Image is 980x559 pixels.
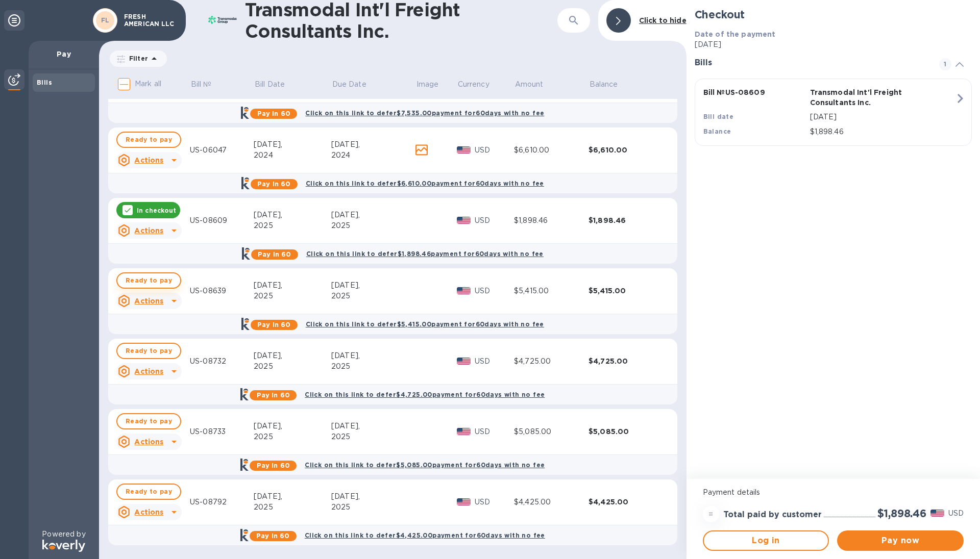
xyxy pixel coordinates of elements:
p: USD [475,215,514,226]
p: In checkout [137,206,176,215]
h3: Total paid by customer [723,510,822,520]
img: USD [457,287,471,294]
b: Date of the payment [695,30,776,38]
div: $4,425.00 [589,497,663,507]
p: $1,898.46 [810,126,955,137]
img: USD [457,358,471,365]
u: Actions [134,438,163,446]
b: Click on this link to defer $5,415.00 payment for 60 days with no fee [306,320,544,328]
div: $6,610.00 [514,145,589,156]
u: Actions [134,156,163,164]
p: Bill Date [255,79,285,90]
div: [DATE], [254,491,331,502]
div: US-08609 [190,215,254,226]
p: USD [475,426,514,437]
p: Currency [458,79,489,90]
p: Bill № US-08609 [703,87,806,97]
b: Pay in 60 [257,110,290,117]
b: Pay in 60 [257,391,290,399]
span: Bill Date [255,79,298,90]
span: Ready to pay [126,134,172,146]
button: Ready to pay [116,132,181,148]
div: $5,085.00 [514,426,589,437]
b: Pay in 60 [257,321,290,328]
p: USD [475,497,514,507]
p: Payment details [703,487,964,498]
p: Pay [37,49,91,59]
img: USD [457,428,471,435]
div: [DATE], [331,210,415,220]
p: Bill № [191,79,212,90]
b: Pay in 60 [256,532,289,540]
b: Click on this link to defer $4,425.00 payment for 60 days with no fee [305,531,545,539]
b: Pay in 60 [257,180,290,188]
p: Due Date [332,79,366,90]
b: Bill date [703,113,734,120]
h2: Checkout [695,8,972,21]
p: Mark all [135,79,161,89]
span: Ready to pay [126,486,172,498]
div: US-08732 [190,356,254,367]
div: 2025 [331,431,415,442]
button: Bill №US-08609Transmodal Int'l Freight Consultants Inc.Bill date[DATE]Balance$1,898.46 [695,79,972,146]
img: USD [457,217,471,224]
div: 2024 [254,150,331,161]
u: Actions [134,297,163,305]
p: [DATE] [810,112,955,122]
p: FRESH AMERICAN LLC [124,13,175,28]
span: Log in [712,535,820,547]
span: 1 [939,58,951,70]
b: Click on this link to defer $4,725.00 payment for 60 days with no fee [305,391,545,398]
div: [DATE], [254,350,331,361]
button: Ready to pay [116,272,181,289]
div: US-08733 [190,426,254,437]
b: FL [101,16,110,24]
p: [DATE] [695,39,972,50]
p: Balance [590,79,618,90]
div: $5,415.00 [514,286,589,296]
div: US-06047 [190,145,254,156]
p: USD [475,145,514,156]
div: [DATE], [331,280,415,291]
span: Ready to pay [126,345,172,357]
p: Transmodal Int'l Freight Consultants Inc. [810,87,913,108]
img: USD [930,510,944,517]
div: [DATE], [331,350,415,361]
h3: Bills [695,58,927,68]
div: $4,725.00 [514,356,589,367]
button: Ready to pay [116,343,181,359]
span: Balance [590,79,631,90]
div: 2025 [331,502,415,513]
p: Image [416,79,439,90]
p: USD [475,286,514,296]
div: $1,898.46 [589,215,663,225]
button: Ready to pay [116,484,181,500]
img: USD [457,498,471,505]
b: Click on this link to defer $6,610.00 payment for 60 days with no fee [306,180,544,187]
div: [DATE], [331,421,415,431]
div: $5,415.00 [589,286,663,296]
div: [DATE], [331,139,415,150]
img: USD [457,146,471,154]
b: Click on this link to defer $1,898.46 payment for 60 days with no fee [306,250,544,258]
div: $5,085.00 [589,426,663,437]
div: 2025 [331,220,415,231]
div: 2025 [331,291,415,301]
div: 2025 [331,361,415,372]
h2: $1,898.46 [877,507,926,520]
b: Pay in 60 [257,462,290,469]
div: $6,610.00 [589,145,663,155]
div: US-08792 [190,497,254,507]
p: USD [948,508,964,519]
span: Ready to pay [126,415,172,427]
button: Ready to pay [116,413,181,429]
div: 2024 [331,150,415,161]
b: Click to hide [639,16,687,24]
p: Amount [515,79,544,90]
img: Logo [42,540,85,552]
div: 2025 [254,291,331,301]
div: 2025 [254,431,331,442]
b: Click on this link to defer $5,085.00 payment for 60 days with no fee [305,461,545,469]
